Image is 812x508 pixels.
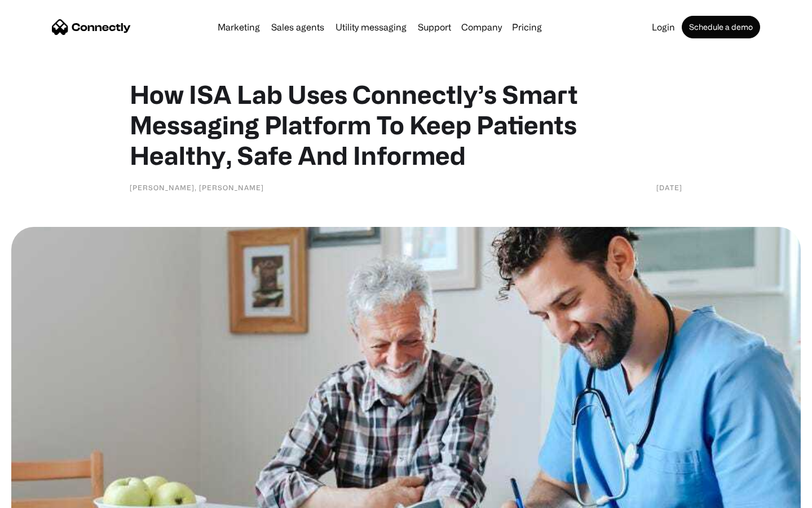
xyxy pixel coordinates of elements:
[11,488,68,504] aside: Language selected: English
[413,23,456,32] a: Support
[23,488,68,504] ul: Language list
[130,79,682,170] h1: How ISA Lab Uses Connectly’s Smart Messaging Platform To Keep Patients Healthy, Safe And Informed
[507,23,546,32] a: Pricing
[461,19,502,35] div: Company
[656,182,682,193] div: [DATE]
[682,16,760,38] a: Schedule a demo
[130,182,264,193] div: [PERSON_NAME], [PERSON_NAME]
[331,23,411,32] a: Utility messaging
[213,23,264,32] a: Marketing
[647,23,679,32] a: Login
[267,23,329,32] a: Sales agents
